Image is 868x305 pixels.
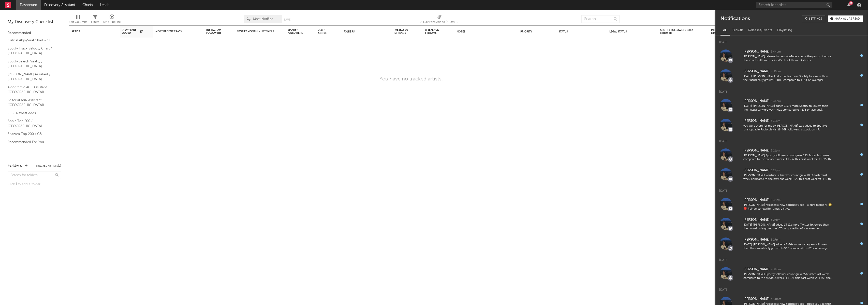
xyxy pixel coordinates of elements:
div: [DATE] [715,85,868,95]
div: Folders [8,163,22,169]
a: Spotify Search Virality / [GEOGRAPHIC_DATA] [8,59,56,69]
div: 3:27pm [771,218,780,222]
div: Most Recent Track [155,30,194,33]
div: Spotify Followers Daily Growth [660,29,698,35]
div: Notes [457,30,508,33]
a: Spotify Track Velocity Chart / [GEOGRAPHIC_DATA] [8,46,56,56]
div: Spotify Monthly Listeners [237,30,275,33]
div: [DATE] [715,36,868,46]
span: Weekly US Streams [394,28,412,35]
div: [PERSON_NAME] [743,49,770,55]
div: All [720,26,729,35]
div: [DATE] [715,253,868,263]
div: Edit Columns [69,19,87,25]
a: [PERSON_NAME]4:59pm[PERSON_NAME] Spotify follower count grew 35% faster last week compared to the... [715,263,868,283]
div: Folders [344,30,382,33]
a: Apple Top 200 / [GEOGRAPHIC_DATA] [8,118,56,129]
div: 3:44pm [771,99,781,103]
input: Search for artists [756,2,832,8]
a: [PERSON_NAME]3:27pm[DATE], [PERSON_NAME] added 13.12x more Twitter followers than their usual dai... [715,214,868,234]
a: [PERSON_NAME]3:27pm[DATE], [PERSON_NAME] added 48.66x more Instagram followers than their usual d... [715,234,868,253]
div: [PERSON_NAME] [743,98,770,104]
div: Filters [91,19,99,25]
a: [PERSON_NAME]3:44pm[DATE], [PERSON_NAME] added 3.59x more Spotify followers than their usual dail... [715,95,868,115]
div: You have no tracked artists. [379,76,443,82]
div: Mark all as read [834,18,860,20]
a: [PERSON_NAME]5:21pm[PERSON_NAME] YouTube subscriber count grew 100% faster last week compared to ... [715,164,868,184]
a: Recommended For You [8,139,56,145]
div: you were there for me by [PERSON_NAME] was added to Spotify's Unstoppable Radio playlist (8.46k f... [743,124,833,132]
div: Click to add a folder. [8,181,61,188]
div: 7-Day Fans Added (7-Day Fans Added) [420,19,458,25]
div: [DATE] [715,283,868,293]
div: [PERSON_NAME] [743,266,770,273]
div: Status [558,30,592,33]
a: Algorithmic A&R Assistant ([GEOGRAPHIC_DATA]) [8,84,56,95]
a: [PERSON_NAME]3:32amyou were there for me by [PERSON_NAME] was added to Spotify's Unstoppable Radi... [715,115,868,135]
input: Search for folders... [8,172,61,179]
span: Most Notified [253,18,273,21]
div: [PERSON_NAME] [743,167,770,174]
a: Critical Algo/Viral Chart - GB [8,38,56,43]
a: Settings [802,15,825,22]
div: A&R Pipeline [103,19,121,25]
button: 61 [847,3,851,7]
div: 4:59pm [771,268,781,272]
div: Recommended [8,30,61,36]
div: Artist [71,30,110,33]
div: [PERSON_NAME] [743,69,770,75]
input: Search... [581,15,620,23]
a: [PERSON_NAME] Assistant / [GEOGRAPHIC_DATA] [8,72,56,82]
div: Jump Score [318,29,331,35]
button: Tracked Artists(0) [36,165,61,167]
div: My Discovery Checklist [8,19,61,25]
span: Weekly UK Streams [425,28,444,35]
a: Editorial A&R Assistant ([GEOGRAPHIC_DATA]) [8,97,56,108]
button: Mark all as read [828,15,863,22]
div: A&R Pipeline [103,13,121,27]
div: [PERSON_NAME] [743,296,770,302]
div: Instagram Followers [206,28,224,35]
div: Edit Columns [69,13,87,27]
div: Releases/Events [746,26,775,35]
div: [PERSON_NAME] [743,118,770,124]
div: 5:45pm [771,198,781,202]
div: Filters [91,13,99,27]
div: [PERSON_NAME] released a new YouTube video - the person i wrote this about still has no idea it’s... [743,55,833,63]
div: [PERSON_NAME] released a new YouTube video - a core memory! 🥹❤️ #singersongwriter #music #live. [743,203,833,211]
div: [DATE], [PERSON_NAME] added 48.66x more Instagram followers than their usual daily growth (+963 c... [743,243,833,251]
div: [PERSON_NAME] [743,237,770,243]
div: [PERSON_NAME] Spotify follower count grew 35% faster last week compared to the previous week (+1.... [743,273,833,280]
a: [PERSON_NAME]4:50pm[DATE], [PERSON_NAME] added 4.14x more Spotify followers than their usual dail... [715,65,868,85]
div: [PERSON_NAME] [743,217,770,223]
div: 4:00pm [771,297,781,301]
div: 7-Day Fans Added (7-Day Fans Added) [420,13,458,27]
div: [PERSON_NAME] [743,197,770,203]
div: Notifications [720,15,750,22]
div: 61 [849,1,853,5]
div: [PERSON_NAME] [743,148,770,154]
div: [DATE] [715,184,868,194]
a: Shazam Top 200 / GB [8,131,56,137]
a: [PERSON_NAME]5:45pm[PERSON_NAME] released a new YouTube video - a core memory! 🥹❤️ #singersongwri... [715,194,868,214]
div: Instagram Followers Daily Growth [711,29,749,35]
div: 4:50pm [771,70,781,74]
span: 7-Day Fans Added [122,28,139,35]
div: Settings [809,18,822,20]
div: [PERSON_NAME] Spotify follower count grew 69% faster last week compared to the previous week (+1.... [743,154,833,162]
div: Spotify Followers [288,28,305,35]
a: OCC Newest Adds [8,110,56,116]
div: Priority [520,30,541,33]
div: 3:32am [771,119,780,123]
div: Growth [729,26,746,35]
a: [PERSON_NAME]5:21pm[PERSON_NAME] Spotify follower count grew 69% faster last week compared to the... [715,145,868,164]
div: [DATE], [PERSON_NAME] added 13.12x more Twitter followers than their usual daily growth (+107 com... [743,223,833,231]
a: [PERSON_NAME]5:44pm[PERSON_NAME] released a new YouTube video - the person i wrote this about sti... [715,46,868,65]
div: [PERSON_NAME] YouTube subscriber count grew 100% faster last week compared to the previous week (... [743,174,833,181]
button: Save [284,18,290,21]
div: 5:44pm [771,50,781,54]
div: [DATE] [715,135,868,145]
div: 3:27pm [771,238,780,242]
div: 5:21pm [771,149,780,153]
div: 5:21pm [771,169,780,173]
